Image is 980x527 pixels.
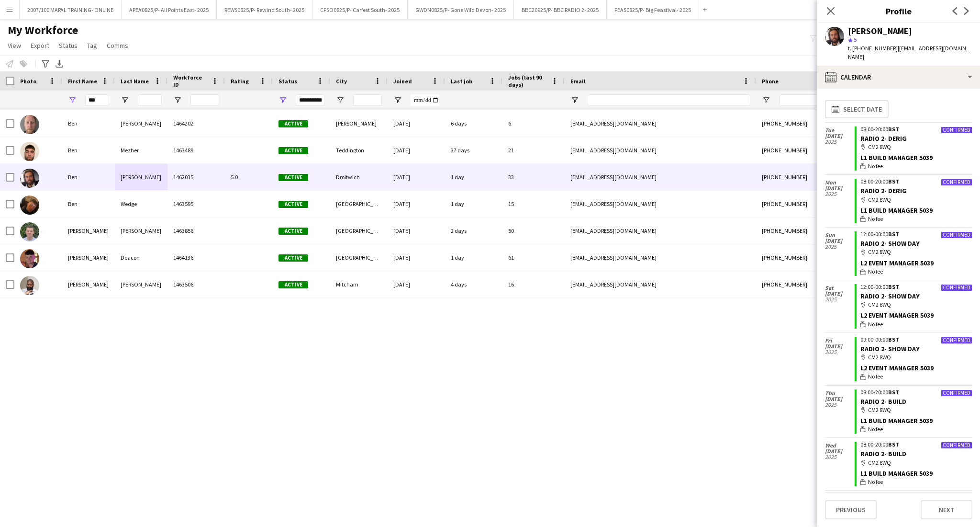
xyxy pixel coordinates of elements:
[87,41,97,50] span: Tag
[502,271,565,298] div: 16
[62,191,115,217] div: Ben
[825,500,877,519] button: Previous
[860,364,972,372] div: L2 Event Manager 5039
[278,78,297,85] span: Status
[565,271,756,298] div: [EMAIL_ADDRESS][DOMAIN_NAME]
[756,164,879,190] div: [PHONE_NUMBER]
[860,344,920,353] a: RADIO 2- SHOW DAY
[868,320,883,329] span: No fee
[167,218,225,244] div: 1463856
[167,110,225,137] div: 1464202
[31,41,49,50] span: Export
[941,126,972,134] div: Confirmed
[20,222,39,241] img: Benedict Owens
[388,164,445,190] div: [DATE]
[860,239,920,248] a: RADIO 2- SHOW DAY
[231,78,249,85] span: Rating
[20,115,39,134] img: Ben Hirons
[508,74,547,88] span: Jobs (last 90 days)
[85,94,109,106] input: First Name Filter Input
[59,41,78,50] span: Status
[888,230,899,238] span: BST
[888,389,899,396] span: BST
[190,94,219,106] input: Workforce ID Filter Input
[103,39,132,52] a: Comms
[62,164,115,190] div: Ben
[860,195,972,204] div: CM2 8WQ
[941,231,972,239] div: Confirmed
[762,78,779,85] span: Phone
[121,78,149,85] span: Last Name
[411,94,439,106] input: Joined Filter Input
[62,271,115,298] div: [PERSON_NAME]
[62,218,115,244] div: [PERSON_NAME]
[167,137,225,163] div: 1463489
[388,218,445,244] div: [DATE]
[278,201,308,208] span: Active
[445,110,502,137] div: 6 days
[68,96,77,104] button: Open Filter Menu
[330,191,388,217] div: [GEOGRAPHIC_DATA]
[762,96,770,104] button: Open Filter Menu
[868,215,883,223] span: No fee
[167,164,225,190] div: 1462035
[502,191,565,217] div: 15
[565,191,756,217] div: [EMAIL_ADDRESS][DOMAIN_NAME]
[825,291,855,297] span: [DATE]
[825,454,855,460] span: 2025
[756,271,879,298] div: [PHONE_NUMBER]
[860,311,972,320] div: L2 Event Manager 5039
[20,276,39,295] img: Benvinda Berretta
[825,390,855,396] span: Thu
[40,58,51,69] app-action-btn: Advanced filters
[825,244,855,250] span: 2025
[570,96,579,104] button: Open Filter Menu
[825,297,855,302] span: 2025
[565,110,756,137] div: [EMAIL_ADDRESS][DOMAIN_NAME]
[408,0,514,19] button: GWDN0825/P- Gone Wild Devon- 2025
[921,500,972,519] button: Next
[83,39,101,52] a: Tag
[860,300,972,309] div: CM2 8WQ
[825,133,855,139] span: [DATE]
[860,284,972,290] div: 12:00-00:00
[860,248,972,256] div: CM2 8WQ
[888,126,899,133] span: BST
[502,137,565,163] div: 21
[565,244,756,271] div: [EMAIL_ADDRESS][DOMAIN_NAME]
[115,137,167,163] div: Mezher
[825,396,855,402] span: [DATE]
[388,110,445,137] div: [DATE]
[854,36,857,43] span: 5
[336,96,345,104] button: Open Filter Menu
[888,283,899,290] span: BST
[278,228,308,235] span: Active
[860,353,972,362] div: CM2 8WQ
[941,390,972,397] div: Confirmed
[825,180,855,185] span: Mon
[115,218,167,244] div: [PERSON_NAME]
[756,110,879,137] div: [PHONE_NUMBER]
[860,397,906,406] a: RADIO 2- BUILD
[860,416,972,425] div: L1 Build Manager 5039
[20,169,39,188] img: Ben Turnbull
[445,218,502,244] div: 2 days
[173,74,208,88] span: Workforce ID
[825,238,855,244] span: [DATE]
[4,39,25,52] a: View
[115,164,167,190] div: [PERSON_NAME]
[330,137,388,163] div: Teddington
[825,344,855,349] span: [DATE]
[330,271,388,298] div: Mitcham
[393,96,402,104] button: Open Filter Menu
[860,390,972,395] div: 08:00-20:00
[825,285,855,291] span: Sat
[941,442,972,449] div: Confirmed
[27,39,53,52] a: Export
[167,271,225,298] div: 1463506
[388,191,445,217] div: [DATE]
[860,206,972,215] div: L1 Build Manager 5039
[8,23,78,37] span: My Workforce
[278,254,308,262] span: Active
[330,164,388,190] div: Droitwich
